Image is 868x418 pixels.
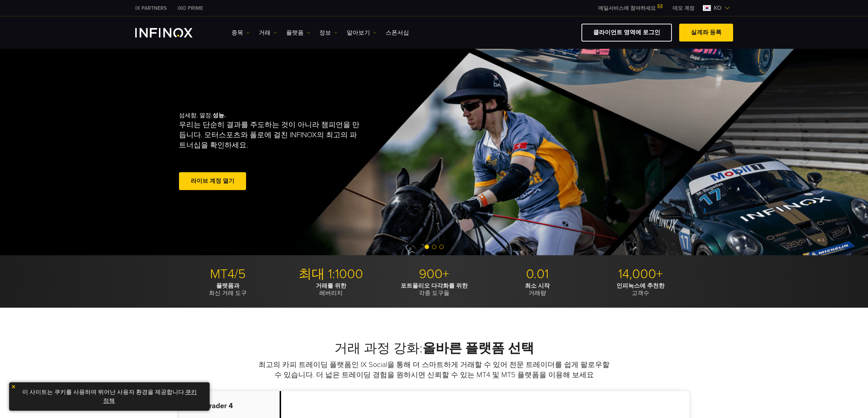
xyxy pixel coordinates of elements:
strong: 성능. [213,112,226,119]
p: 레버리지 [282,282,380,297]
p: 최대 1:1000 [282,266,380,282]
strong: 올바른 플랫폼 선택 [423,340,534,356]
a: 종목 [231,28,250,37]
a: 스폰서십 [386,28,409,37]
strong: 플랫폼과 [216,282,240,289]
strong: 거래를 위한 [316,282,346,289]
a: 정보 [319,28,338,37]
a: INFINOX MENU [667,4,700,12]
p: 고객수 [592,282,689,297]
p: 14,000+ [592,266,689,282]
p: 각종 도구들 [385,282,483,297]
p: 최고의 카피 트레이딩 플랫폼인 IX Social을 통해 더 스마트하게 거래할 수 있어 전문 트레이더를 쉽게 팔로우할 수 있습니다. 더 넓은 트레이딩 경험을 원하시면 신뢰할 수... [257,360,611,380]
a: 라이브 계정 열기 [179,172,246,190]
strong: 최소 시작 [525,282,550,289]
a: INFINOX Logo [135,28,210,38]
strong: 포트폴리오 다각화를 위한 [401,282,468,289]
strong: 인피녹스에 추천한 [616,282,665,289]
p: MT4/5 [179,266,277,282]
a: INFINOX [130,4,172,12]
span: Go to slide 2 [432,245,436,249]
p: 900+ [385,266,483,282]
span: Go to slide 3 [439,245,444,249]
a: 알아보기 [347,28,377,37]
p: 0.01 [489,266,586,282]
span: Go to slide 1 [425,245,429,249]
a: INFINOX [172,4,209,12]
a: 클라이언트 영역에 로그인 [581,24,672,42]
p: 최신 거래 도구 [179,282,277,297]
p: 우리는 단순히 결과를 주도하는 것이 아니라 챔피언을 만듭니다. 모터스포츠와 폴로에 걸친 INFINOX의 최고의 파트너십을 확인하세요. [179,120,363,150]
a: 메일서비스에 참여하세요 [593,5,667,11]
a: 거래 [259,28,277,37]
span: ko [711,4,724,12]
a: 플랫폼 [286,28,310,37]
p: 거래량 [489,282,586,297]
a: 실계좌 등록 [679,24,733,42]
div: 섬세함. 열정. [179,100,409,204]
h2: 거래 과정 강화: [179,340,689,356]
img: yellow close icon [11,384,16,389]
p: 이 사이트는 쿠키를 사용하여 뛰어난 사용자 환경을 제공합니다. . [13,386,206,407]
